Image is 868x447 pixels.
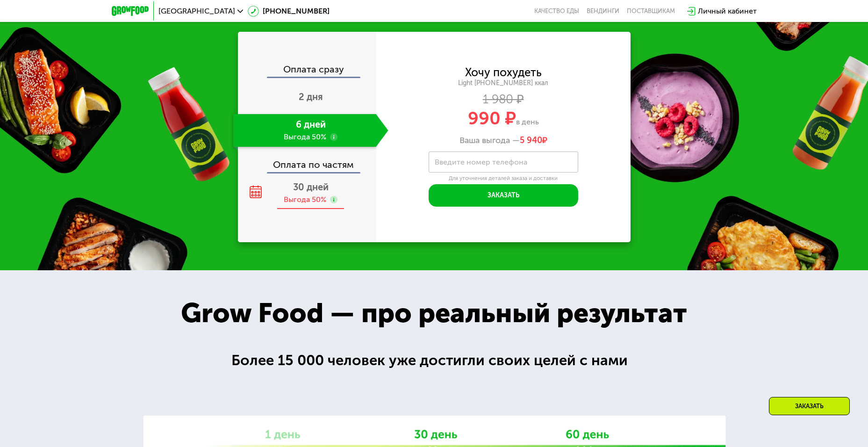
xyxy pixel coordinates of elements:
[284,195,326,205] div: Выгода 50%
[468,108,516,129] span: 990 ₽
[769,397,850,415] div: Заказать
[516,117,539,126] span: в день
[520,136,547,146] span: ₽
[376,136,631,146] div: Ваша выгода —
[239,151,376,172] div: Оплата по частям
[231,349,637,372] div: Более 15 000 человек уже достигли своих целей с нами
[627,7,675,15] div: поставщикам
[520,135,542,145] span: 5 940
[248,6,330,17] a: [PHONE_NUMBER]
[534,7,579,15] a: Качество еды
[698,6,757,17] div: Личный кабинет
[465,67,542,78] div: Хочу похудеть
[429,184,578,207] button: Заказать
[376,79,631,87] div: Light [PHONE_NUMBER] ккал
[158,7,235,15] span: [GEOGRAPHIC_DATA]
[161,293,708,334] div: Grow Food — про реальный результат
[429,175,578,182] div: Для уточнения деталей заказа и доставки
[239,65,376,77] div: Оплата сразу
[435,159,527,165] label: Введите номер телефона
[376,94,631,105] div: 1 980 ₽
[587,7,619,15] a: Вендинги
[293,181,329,193] span: 30 дней
[299,91,323,102] span: 2 дня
